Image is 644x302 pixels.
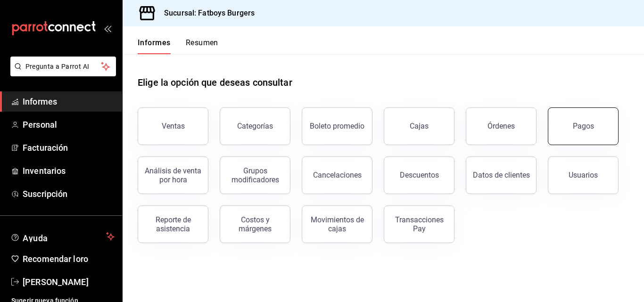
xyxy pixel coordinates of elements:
button: Boleto promedio [302,107,372,145]
button: Ventas [138,107,208,145]
font: Sucursal: Fatboys Burgers [164,8,255,17]
font: Categorías [237,122,273,131]
button: Transacciones Pay [384,205,454,243]
button: Costos y márgenes [220,205,290,243]
button: Descuentos [384,156,454,194]
font: Cancelaciones [313,171,362,180]
font: Cajas [410,122,429,131]
font: Suscripción [23,189,67,199]
font: Personal [23,120,57,130]
font: Reporte de asistencia [156,215,191,233]
button: abrir_cajón_menú [104,24,111,32]
font: Inventarios [23,166,66,176]
font: Pregunta a Parrot AI [25,63,90,70]
button: Movimientos de cajas [302,205,372,243]
font: Descuentos [400,171,439,180]
font: Análisis de venta por hora [145,166,201,184]
font: Grupos modificadores [231,166,279,184]
font: Órdenes [487,122,515,131]
font: Ventas [162,122,185,131]
font: Transacciones Pay [395,215,444,233]
button: Categorías [220,107,290,145]
font: Usuarios [569,171,598,180]
button: Análisis de venta por hora [138,156,208,194]
font: Elige la opción que deseas consultar [138,77,292,88]
font: Pagos [573,122,594,131]
button: Datos de clientes [466,156,537,194]
button: Grupos modificadores [220,156,290,194]
a: Cajas [384,107,454,145]
font: Datos de clientes [473,171,530,180]
button: Pagos [548,107,619,145]
button: Pregunta a Parrot AI [10,57,116,76]
font: Movimientos de cajas [311,215,364,233]
button: Usuarios [548,156,619,194]
font: Informes [23,97,57,106]
div: pestañas de navegación [138,38,218,54]
font: Ayuda [23,233,48,243]
font: Recomendar loro [23,254,88,264]
button: Cancelaciones [302,156,372,194]
font: Facturación [23,143,68,153]
font: Informes [138,38,171,47]
a: Pregunta a Parrot AI [7,68,116,78]
button: Órdenes [466,107,537,145]
button: Reporte de asistencia [138,205,208,243]
font: Costos y márgenes [239,215,272,233]
font: [PERSON_NAME] [23,277,89,287]
font: Resumen [186,38,218,47]
font: Boleto promedio [310,122,364,131]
